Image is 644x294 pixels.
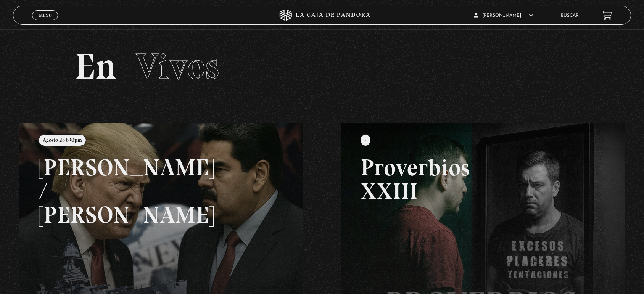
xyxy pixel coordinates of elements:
[602,10,612,21] a: View your shopping cart
[36,19,54,25] span: Cerrar
[75,48,569,85] h2: En
[474,13,533,18] span: [PERSON_NAME]
[561,13,579,18] a: Buscar
[136,45,219,88] span: Vivos
[39,13,52,18] span: Menu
